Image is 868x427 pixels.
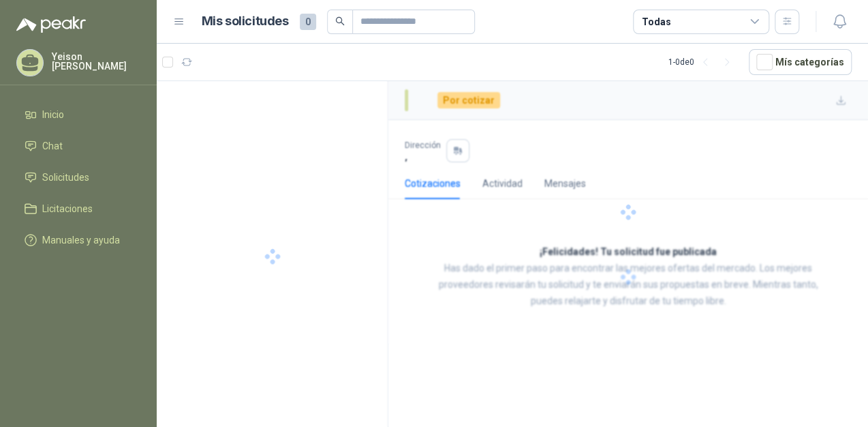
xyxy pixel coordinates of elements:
p: Yeison [PERSON_NAME] [52,52,140,71]
a: Manuales y ayuda [16,227,140,253]
span: Solicitudes [42,170,89,185]
div: Todas [642,14,670,29]
span: Chat [42,138,63,153]
span: search [335,16,345,26]
a: Licitaciones [16,196,140,222]
a: Inicio [16,102,140,128]
a: Chat [16,133,140,159]
span: Inicio [42,107,64,122]
h1: Mis solicitudes [202,12,289,31]
img: Logo peakr [16,16,86,33]
span: Manuales y ayuda [42,233,120,248]
button: Mís categorías [749,49,852,75]
div: 1 - 0 de 0 [668,51,738,73]
span: 0 [300,14,316,30]
a: Solicitudes [16,164,140,190]
span: Licitaciones [42,201,93,216]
